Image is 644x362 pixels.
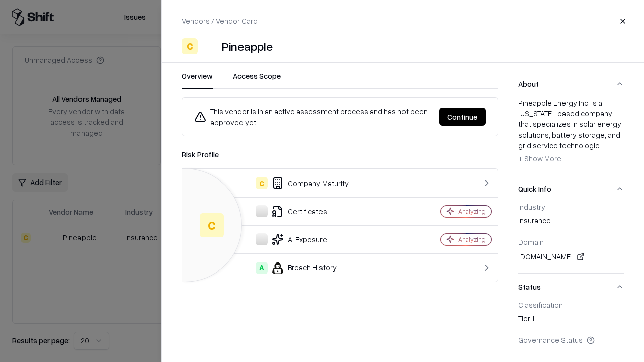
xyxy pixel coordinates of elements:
img: Pineapple [202,38,218,54]
div: C [200,213,224,237]
button: Status [518,274,624,300]
button: Quick Info [518,175,624,202]
div: Company Maturity [190,177,406,189]
div: This vendor is in an active assessment process and has not been approved yet. [194,106,431,128]
div: C [182,38,198,54]
div: Certificates [190,205,406,217]
div: insurance [518,215,624,229]
div: C [256,177,268,189]
span: ... [600,141,604,150]
div: Tier 1 [518,313,624,327]
div: Analyzing [458,235,486,244]
div: Classification [518,300,624,309]
button: About [518,71,624,98]
p: Vendors / Vendor Card [182,16,258,26]
div: Quick Info [518,202,624,273]
div: Risk Profile [182,148,498,160]
button: Overview [182,71,213,89]
button: Access Scope [233,71,281,89]
div: Breach History [190,262,406,274]
div: About [518,98,624,175]
div: [DOMAIN_NAME] [518,251,624,263]
span: + Show More [518,154,561,163]
button: Continue [439,108,486,126]
div: Pineapple [222,38,273,54]
div: Analyzing [458,207,486,216]
div: AI Exposure [190,233,406,245]
div: A [256,262,268,274]
button: + Show More [518,151,561,167]
div: Industry [518,202,624,211]
div: Governance Status [518,335,624,344]
div: Domain [518,237,624,246]
div: Pineapple Energy Inc. is a [US_STATE]-based company that specializes in solar energy solutions, b... [518,98,624,167]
